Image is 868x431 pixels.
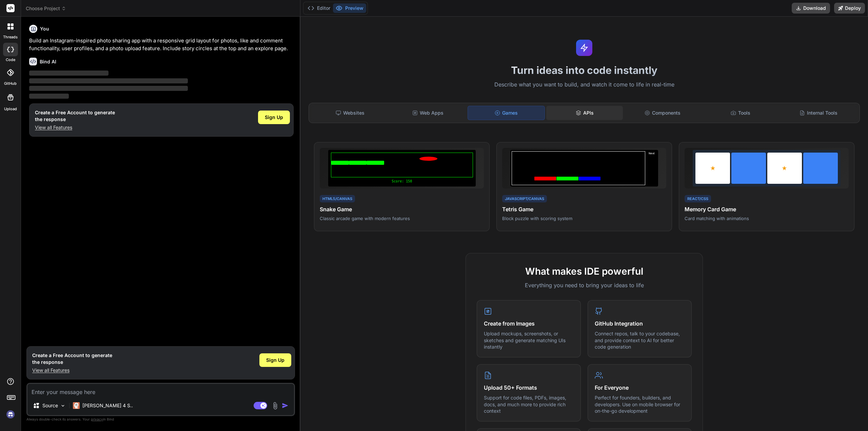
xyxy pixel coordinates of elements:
span: Sign Up [266,357,284,364]
span: privacy [91,417,103,421]
p: Upload mockups, screenshots, or sketches and generate matching UIs instantly [484,330,574,350]
p: [PERSON_NAME] 4 S.. [82,402,133,409]
button: Deploy [834,3,865,14]
h4: For Everyone [595,384,685,392]
p: Describe what you want to build, and watch it come to life in real-time [304,80,864,89]
h2: What makes IDE powerful [477,264,692,278]
span: Choose Project [26,5,66,12]
img: Pick Models [60,403,66,409]
div: Web Apps [390,106,466,120]
h1: Turn ideas into code instantly [304,64,864,76]
div: Next [647,151,657,185]
h6: You [40,25,49,32]
h6: Bind AI [40,58,56,65]
p: Build an Instagram-inspired photo sharing app with a responsive grid layout for photos, like and ... [29,37,294,52]
h1: Create a Free Account to generate the response [32,352,112,366]
div: Tools [702,106,779,120]
p: Block puzzle with scoring system [502,215,666,221]
span: ‌ [29,86,188,91]
div: Websites [312,106,388,120]
button: Editor [305,3,333,13]
span: ‌ [29,71,108,76]
h1: Create a Free Account to generate the response [35,109,115,123]
label: threads [3,34,18,40]
div: Internal Tools [780,106,857,120]
h4: Snake Game [320,205,484,213]
span: Sign Up [265,114,283,121]
p: View all Features [32,367,112,374]
h4: Memory Card Game [685,205,849,213]
p: Support for code files, PDFs, images, docs, and much more to provide rich context [484,394,574,414]
div: Components [624,106,701,120]
img: attachment [271,402,279,410]
p: View all Features [35,124,115,131]
div: APIs [546,106,623,120]
span: ‌ [29,78,188,83]
p: Always double-check its answers. Your in Bind [26,416,295,423]
p: Connect repos, talk to your codebase, and provide context to AI for better code generation [595,330,685,350]
label: code [6,57,15,63]
label: GitHub [4,81,17,86]
p: Card matching with animations [685,215,849,221]
button: Preview [333,3,366,13]
p: Classic arcade game with modern features [320,215,484,221]
img: Claude 4 Sonnet [73,402,80,409]
div: Score: 150 [331,179,473,184]
div: React/CSS [685,195,711,203]
h4: GitHub Integration [595,319,685,328]
img: signin [5,409,16,420]
p: Perfect for founders, builders, and developers. Use on mobile browser for on-the-go development [595,394,685,414]
label: Upload [4,106,17,112]
p: Source [42,402,58,409]
div: HTML5/Canvas [320,195,355,203]
img: icon [282,402,289,409]
p: Everything you need to bring your ideas to life [477,281,692,289]
h4: Upload 50+ Formats [484,384,574,392]
span: ‌ [29,94,69,99]
div: Games [468,106,545,120]
button: Download [792,3,830,14]
h4: Create from Images [484,319,574,328]
h4: Tetris Game [502,205,666,213]
div: JavaScript/Canvas [502,195,547,203]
